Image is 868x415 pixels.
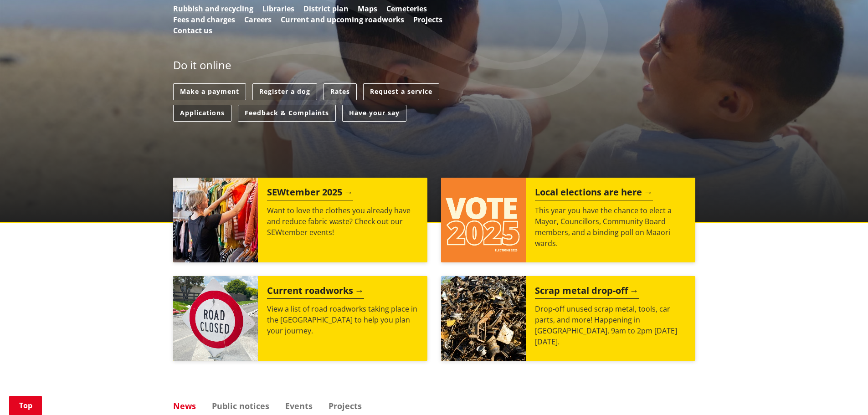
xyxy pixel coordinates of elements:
[826,377,859,410] iframe: Messenger Launcher
[173,276,427,361] a: Current roadworks View a list of road roadworks taking place in the [GEOGRAPHIC_DATA] to help you...
[173,105,231,122] a: Applications
[535,187,653,200] h2: Local elections are here
[342,105,406,122] a: Have your say
[252,83,317,100] a: Register a dog
[363,83,439,100] a: Request a service
[173,83,246,100] a: Make a payment
[173,59,231,75] h2: Do it online
[262,3,294,14] a: Libraries
[281,14,404,25] a: Current and upcoming roadworks
[9,396,42,415] a: Top
[173,25,212,36] a: Contact us
[267,285,364,299] h2: Current roadworks
[413,14,442,25] a: Projects
[441,178,695,262] a: Local elections are here This year you have the chance to elect a Mayor, Councillors, Community B...
[267,205,418,238] p: Want to love the clothes you already have and reduce fabric waste? Check out our SEWtember events!
[329,402,362,410] a: Projects
[358,3,377,14] a: Maps
[173,402,196,410] a: News
[244,14,272,25] a: Careers
[238,105,336,122] a: Feedback & Complaints
[386,3,427,14] a: Cemeteries
[173,178,427,262] a: SEWtember 2025 Want to love the clothes you already have and reduce fabric waste? Check out our S...
[173,178,258,262] img: SEWtember
[267,303,418,336] p: View a list of road roadworks taking place in the [GEOGRAPHIC_DATA] to help you plan your journey.
[173,276,258,361] img: Road closed sign
[285,402,313,410] a: Events
[441,276,695,361] a: A massive pile of rusted scrap metal, including wheels and various industrial parts, under a clea...
[441,276,526,361] img: Scrap metal collection
[267,187,353,200] h2: SEWtember 2025
[441,178,526,262] img: Vote 2025
[303,3,349,14] a: District plan
[535,303,686,347] p: Drop-off unused scrap metal, tools, car parts, and more! Happening in [GEOGRAPHIC_DATA], 9am to 2...
[212,402,269,410] a: Public notices
[173,14,235,25] a: Fees and charges
[535,205,686,249] p: This year you have the chance to elect a Mayor, Councillors, Community Board members, and a bindi...
[324,83,357,100] a: Rates
[173,3,253,14] a: Rubbish and recycling
[535,285,639,299] h2: Scrap metal drop-off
